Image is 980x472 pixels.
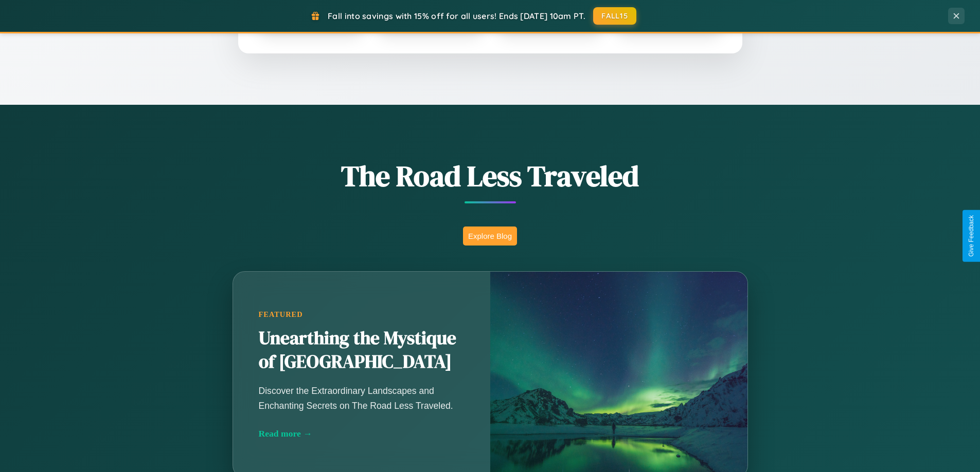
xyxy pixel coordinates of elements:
h1: The Road Less Traveled [182,156,799,196]
p: Discover the Extraordinary Landscapes and Enchanting Secrets on The Road Less Traveled. [259,384,465,412]
h2: Unearthing the Mystique of [GEOGRAPHIC_DATA] [259,327,465,374]
button: Explore Blog [463,226,517,246]
button: FALL15 [593,7,636,25]
div: Read more → [259,428,465,439]
div: Featured [259,310,465,319]
span: Fall into savings with 15% off for all users! Ends [DATE] 10am PT. [328,11,585,21]
div: Give Feedback [968,215,975,257]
